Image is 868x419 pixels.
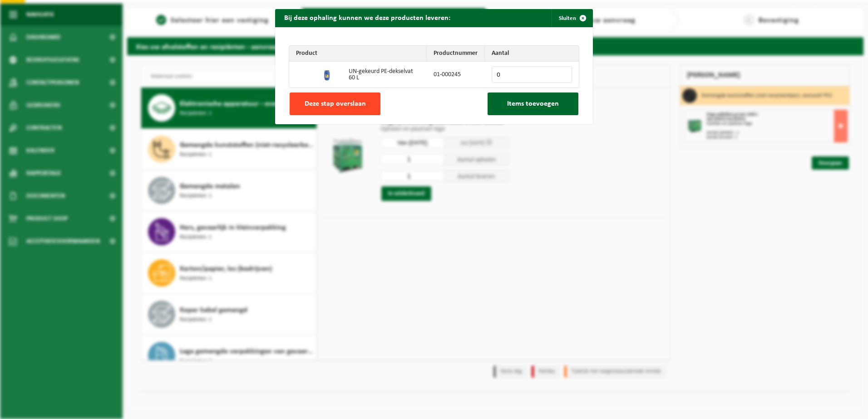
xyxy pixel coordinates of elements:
[507,100,559,107] span: Items toevoegen
[305,100,366,107] span: Deze stap overslaan
[485,46,579,62] th: Aantal
[427,46,485,62] th: Productnummer
[342,62,427,88] td: UN-gekeurd PE-dekselvat 60 L
[275,9,459,26] h2: Bij deze ophaling kunnen we deze producten leveren:
[552,9,592,27] button: Sluiten
[321,67,335,81] img: 01-000245
[290,93,380,115] button: Deze stap overslaan
[488,93,578,115] button: Items toevoegen
[427,62,485,88] td: 01-000245
[289,46,427,62] th: Product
